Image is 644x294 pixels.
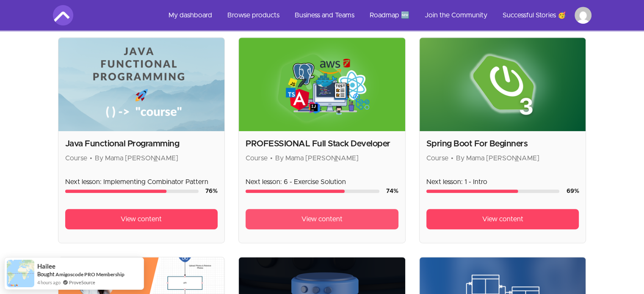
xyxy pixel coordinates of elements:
span: 69 % [566,188,579,194]
a: View content [426,209,579,229]
span: View content [121,214,162,224]
a: Business and Teams [288,5,361,25]
img: Amigoscode logo [53,5,73,25]
span: Bought [37,271,55,278]
span: 76 % [205,188,218,194]
p: Next lesson: Implementing Combinator Pattern [65,177,218,187]
a: View content [246,209,398,229]
span: • [90,155,92,162]
span: View content [301,214,343,224]
div: Course progress [426,190,560,193]
img: provesource social proof notification image [7,260,34,287]
span: View content [482,214,523,224]
div: Course progress [246,190,379,193]
a: ProveSource [69,279,95,286]
span: Course [426,155,448,162]
h2: Spring Boot For Beginners [426,138,579,150]
span: 4 hours ago [37,279,61,286]
a: View content [65,209,218,229]
a: Amigoscode PRO Membership [55,271,124,278]
span: • [451,155,453,162]
span: By Mama [PERSON_NAME] [95,155,178,162]
h2: PROFESSIONAL Full Stack Developer [246,138,398,150]
span: Hailee [37,263,55,270]
span: By Mama [PERSON_NAME] [456,155,539,162]
a: My dashboard [162,5,219,25]
a: Join the Community [418,5,494,25]
p: Next lesson: 6 - Exercise Solution [246,177,398,187]
span: Course [246,155,268,162]
span: • [270,155,273,162]
img: Product image for PROFESSIONAL Full Stack Developer [239,38,405,131]
p: Next lesson: 1 - Intro [426,177,579,187]
img: Product image for Java Functional Programming [58,38,225,131]
a: Browse products [221,5,286,25]
div: Course progress [65,190,199,193]
span: By Mama [PERSON_NAME] [275,155,359,162]
span: 74 % [386,188,398,194]
img: Product image for Spring Boot For Beginners [420,38,586,131]
a: Roadmap 🆕 [363,5,416,25]
a: Successful Stories 🥳 [496,5,573,25]
nav: Main [162,5,591,25]
h2: Java Functional Programming [65,138,218,150]
img: Profile image for Teoh [575,7,591,24]
span: Course [65,155,87,162]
